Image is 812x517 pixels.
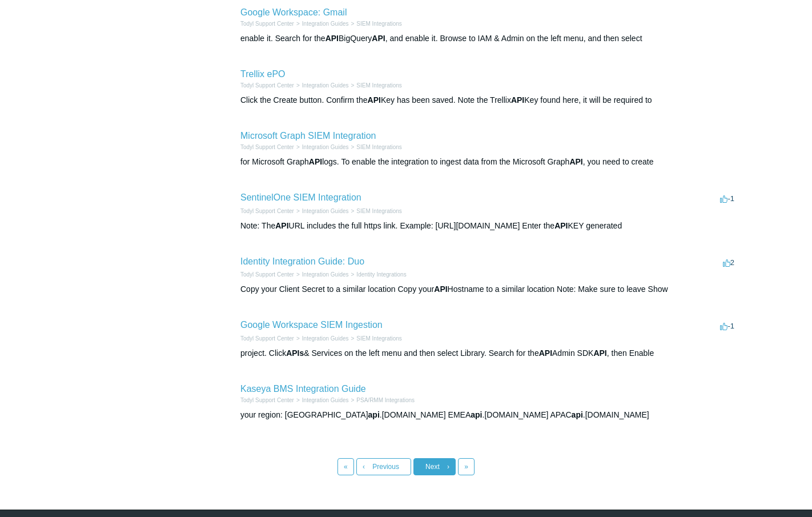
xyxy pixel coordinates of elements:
[349,81,402,90] li: SIEM Integrations
[240,144,294,150] a: Todyl Support Center
[372,463,399,471] span: Previous
[294,207,349,215] li: Integration Guides
[356,208,401,214] a: SIEM Integrations
[349,270,407,279] li: Identity Integrations
[240,131,376,141] a: Microsoft Graph SIEM Integration
[302,335,349,342] a: Integration Guides
[302,144,349,150] a: Integration Guides
[240,7,347,17] a: Google Workspace: Gmail
[294,143,349,151] li: Integration Guides
[240,270,294,279] li: Todyl Support Center
[554,221,568,230] em: API
[413,458,456,475] a: Next
[356,335,401,342] a: SIEM Integrations
[240,33,737,45] div: enable it. Search for the BigQuery , and enable it. Browse to IAM & Admin on the left menu, and t...
[302,397,349,403] a: Integration Guides
[720,194,734,203] span: -1
[349,143,402,151] li: SIEM Integrations
[275,221,288,230] em: API
[240,207,294,215] li: Todyl Support Center
[240,320,383,330] a: Google Workspace SIEM Ingestion
[368,95,381,105] em: API
[356,397,415,403] a: PSA/RMM Integrations
[294,396,349,404] li: Integration Guides
[240,384,366,394] a: Kaseya BMS Integration Guide
[309,157,322,166] em: API
[286,348,304,358] em: APIs
[240,397,294,403] a: Todyl Support Center
[240,409,737,421] div: your region: [GEOGRAPHIC_DATA] .[DOMAIN_NAME] EMEA .[DOMAIN_NAME] APAC .[DOMAIN_NAME]
[240,69,286,79] a: Trellix ePO
[240,334,294,343] li: Todyl Support Center
[356,82,401,89] a: SIEM Integrations
[240,347,737,359] div: project. Click & Services on the left menu and then select Library. Search for the Admin SDK , th...
[240,82,294,89] a: Todyl Support Center
[240,220,737,232] div: Note: The URL includes the full https link. Example: [URL][DOMAIN_NAME] Enter the KEY generated
[464,463,468,471] span: »
[294,334,349,343] li: Integration Guides
[569,157,582,166] em: API
[356,21,401,27] a: SIEM Integrations
[240,208,294,214] a: Todyl Support Center
[356,144,401,150] a: SIEM Integrations
[356,458,411,475] a: Previous
[302,21,349,27] a: Integration Guides
[302,271,349,278] a: Integration Guides
[294,270,349,279] li: Integration Guides
[240,94,737,106] div: Click the Create button. Confirm the Key has been saved. Note the Trellix Key found here, it will...
[240,143,294,151] li: Todyl Support Center
[344,463,348,471] span: «
[240,257,364,266] a: Identity Integration Guide: Duo
[302,208,349,214] a: Integration Guides
[294,81,349,90] li: Integration Guides
[356,271,406,278] a: Identity Integrations
[240,19,294,28] li: Todyl Support Center
[363,463,365,471] span: ‹
[240,396,294,404] li: Todyl Support Center
[539,348,552,358] em: API
[240,283,737,295] div: Copy your Client Secret to a similar location Copy your Hostname to a similar location Note: Make...
[434,284,447,294] em: API
[723,258,734,267] span: 2
[593,348,606,358] em: API
[240,271,294,278] a: Todyl Support Center
[349,396,415,404] li: PSA/RMM Integrations
[240,21,294,27] a: Todyl Support Center
[572,410,583,419] em: api
[294,19,349,28] li: Integration Guides
[720,322,734,330] span: -1
[471,410,482,419] em: api
[240,193,361,202] a: SentinelOne SIEM Integration
[425,463,440,471] span: Next
[325,34,339,43] em: API
[240,335,294,342] a: Todyl Support Center
[372,34,385,43] em: API
[349,207,402,215] li: SIEM Integrations
[349,334,402,343] li: SIEM Integrations
[240,81,294,90] li: Todyl Support Center
[240,156,737,168] div: for Microsoft Graph logs. To enable the integration to ingest data from the Microsoft Graph , you...
[447,463,449,471] span: ›
[349,19,402,28] li: SIEM Integrations
[511,95,524,105] em: API
[368,410,380,419] em: api
[302,82,349,89] a: Integration Guides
